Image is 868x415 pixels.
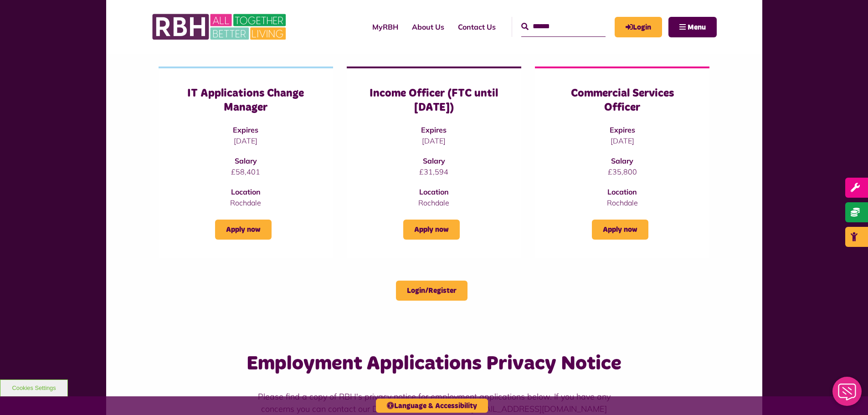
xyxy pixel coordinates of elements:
iframe: Netcall Web Assistant for live chat [827,374,868,415]
a: Login/Register [396,281,467,301]
p: [DATE] [553,135,691,146]
p: £35,800 [553,166,691,177]
strong: Location [607,187,637,196]
p: Rochdale [553,197,691,208]
strong: Expires [233,125,258,134]
strong: Location [231,187,261,196]
button: Navigation [668,17,717,37]
strong: Salary [235,156,257,165]
a: Contact Us [451,15,503,39]
p: [DATE] [177,135,315,146]
p: [DATE] [365,135,503,146]
p: Please find a copy of RBH's privacy notice for employment applications below. If you have any con... [246,390,622,415]
h3: Income Officer (FTC until [DATE]) [365,87,503,115]
strong: Expires [610,125,635,134]
a: MyRBH [615,17,662,37]
strong: Location [419,187,449,196]
strong: Expires [421,125,447,134]
strong: Salary [423,156,445,165]
a: MyRBH [365,15,405,39]
span: Menu [688,24,706,31]
a: Apply now [215,220,272,240]
strong: Salary [611,156,633,165]
a: Apply now [403,220,460,240]
button: Language & Accessibility [376,399,488,413]
h3: Employment Applications Privacy Notice [246,351,622,377]
img: RBH [152,9,288,45]
p: £58,401 [177,166,315,177]
h3: Commercial Services Officer [553,87,691,115]
h3: IT Applications Change Manager [177,87,315,115]
a: Apply now [592,220,648,240]
a: About Us [405,15,451,39]
p: Rochdale [177,197,315,208]
p: Rochdale [365,197,503,208]
input: Search [521,17,606,36]
p: £31,594 [365,166,503,177]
